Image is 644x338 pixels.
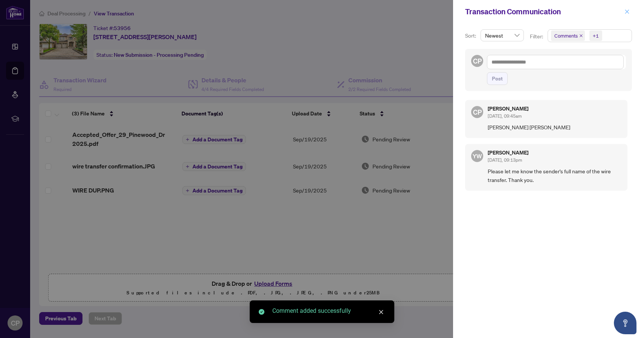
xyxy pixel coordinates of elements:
[530,32,544,41] p: Filter:
[579,34,583,38] span: close
[614,312,636,334] button: Open asap
[551,30,585,41] span: Comments
[465,6,622,17] div: Transaction Communication
[378,309,384,315] span: close
[488,157,522,163] span: [DATE], 09:13pm
[624,9,630,14] span: close
[473,107,482,117] span: CP
[377,308,385,316] a: Close
[488,113,522,119] span: [DATE], 09:45am
[488,150,528,155] h5: [PERSON_NAME]
[259,309,264,315] span: check-circle
[554,32,578,39] span: Comments
[473,56,482,66] span: CP
[465,32,478,40] p: Sort:
[473,152,482,161] span: YW
[272,306,385,315] div: Comment added successfully
[488,106,528,111] h5: [PERSON_NAME]
[488,123,621,132] span: [PERSON_NAME] [PERSON_NAME]
[488,167,621,185] span: Please let me know the sender's full name of the wire transfer. Thank you.
[485,30,519,41] span: Newest
[593,32,599,39] div: +1
[487,72,508,85] button: Post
